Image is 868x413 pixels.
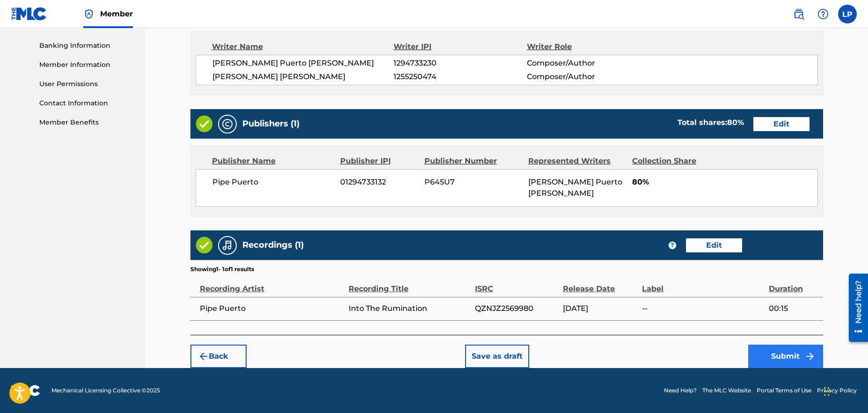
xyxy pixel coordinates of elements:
img: Top Rightsholder [83,8,95,20]
div: Represented Writers [528,155,625,167]
div: Label [642,273,764,295]
span: Pipe Puerto [212,177,334,188]
a: The MLC Website [702,386,751,395]
a: User Permissions [39,79,134,89]
a: Need Help? [664,386,697,395]
button: Submit [748,345,823,368]
a: Member Benefits [39,118,134,127]
span: 01294733132 [340,177,417,188]
a: Privacy Policy [817,386,857,395]
div: Duration [769,273,818,295]
span: 80% [632,177,817,188]
button: Save as draft [465,345,529,368]
span: 80 % [727,118,744,127]
span: 1255250474 [394,71,526,82]
span: [DATE] [563,303,637,314]
span: -- [642,303,764,314]
div: ISRC [475,273,558,295]
img: Valid [196,237,212,253]
span: P645U7 [424,177,521,188]
button: Back [190,345,247,368]
img: Publishers [222,118,233,130]
h5: Recordings (1) [242,240,304,251]
img: Valid [196,116,212,132]
button: Edit [686,238,742,252]
span: Mechanical Licensing Collective © 2025 [51,386,160,395]
img: MLC Logo [11,7,47,21]
span: [PERSON_NAME] Puerto [PERSON_NAME] [212,58,394,69]
span: Pipe Puerto [200,303,344,314]
div: Recording Artist [200,273,344,295]
div: Help [814,5,832,23]
iframe: Resource Center [842,270,868,345]
h5: Publishers (1) [242,118,299,129]
div: Writer Name [212,41,394,52]
div: Collection Share [632,155,723,167]
img: 7ee5dd4eb1f8a8e3ef2f.svg [198,351,209,362]
div: Drag [824,377,830,406]
div: Publisher IPI [340,155,417,167]
div: Recording Title [349,273,470,295]
span: ? [669,242,676,249]
img: logo [11,385,40,396]
div: Publisher Name [212,155,333,167]
div: Total shares: [678,117,744,128]
img: search [793,8,804,20]
span: Composer/Author [527,58,648,69]
a: Contact Information [39,98,134,108]
div: Release Date [563,273,637,295]
a: Member Information [39,60,134,70]
a: Public Search [789,5,808,23]
span: Member [100,8,133,19]
a: Banking Information [39,41,134,51]
img: f7272a7cc735f4ea7f67.svg [804,351,816,362]
span: Composer/Author [527,71,648,82]
a: Portal Terms of Use [757,386,811,395]
iframe: Chat Widget [821,368,868,413]
div: Publisher Number [424,155,521,167]
button: Edit [753,117,810,131]
img: Recordings [222,240,233,251]
span: [PERSON_NAME] Puerto [PERSON_NAME] [528,177,622,198]
span: 1294733230 [394,58,526,69]
span: [PERSON_NAME] [PERSON_NAME] [212,71,394,82]
p: Showing 1 - 1 of 1 results [190,265,254,273]
span: 00:15 [769,303,818,314]
div: Writer Role [527,41,648,52]
span: Into The Rumination [349,303,470,314]
span: QZNJZ2569980 [475,303,558,314]
img: help [817,8,829,20]
div: User Menu [838,5,857,23]
div: Writer IPI [394,41,527,52]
